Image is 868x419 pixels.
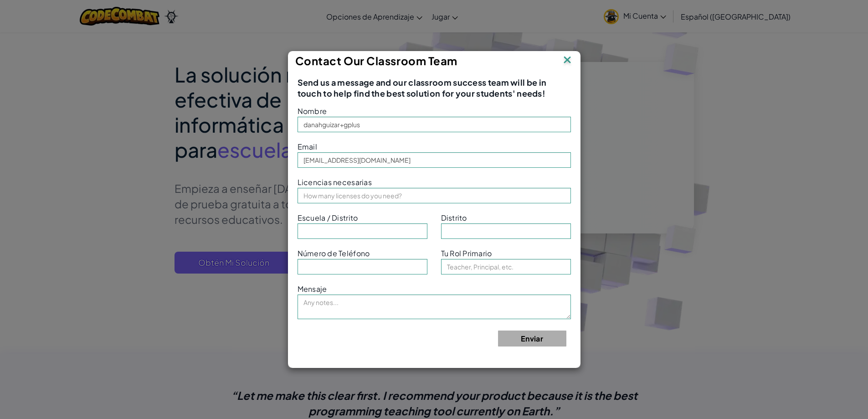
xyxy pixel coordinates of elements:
[298,188,571,203] input: How many licenses do you need?
[298,177,372,187] span: Licencias necesarias
[298,284,327,294] span: Mensaje
[441,213,467,222] span: Distrito
[298,213,358,222] span: Escuela / Distrito
[441,248,492,258] span: Tu Rol Primario
[298,106,327,116] span: Nombre
[295,54,458,67] span: Contact Our Classroom Team
[298,248,370,258] span: Número de Teléfono
[561,54,573,67] img: IconClose.svg
[298,77,571,99] span: Send us a message and our classroom success team will be in touch to help find the best solution ...
[298,142,317,151] span: Email
[498,331,566,347] button: Enviar
[441,259,571,274] input: Teacher, Principal, etc.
